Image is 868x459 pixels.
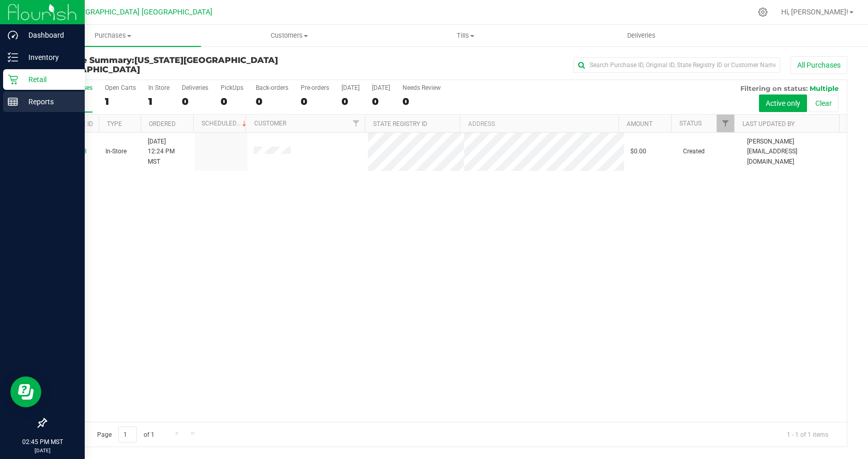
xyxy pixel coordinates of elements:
[5,447,80,454] p: [DATE]
[372,84,390,91] div: [DATE]
[118,426,137,442] input: 1
[148,137,189,167] span: [DATE] 12:24 PM MST
[18,51,80,64] p: Inventory
[18,73,80,86] p: Retail
[756,7,769,17] div: Manage settings
[182,96,208,107] div: 0
[372,96,390,107] div: 0
[781,8,848,16] span: Hi, [PERSON_NAME]!
[25,25,201,46] a: Purchases
[747,137,841,167] span: [PERSON_NAME][EMAIL_ADDRESS][DOMAIN_NAME]
[402,84,441,91] div: Needs Review
[717,115,734,132] a: Filter
[254,120,286,127] a: Customer
[402,96,441,107] div: 0
[373,120,427,128] a: State Registry ID
[348,115,365,132] a: Filter
[630,147,646,156] span: $0.00
[18,96,80,108] p: Reports
[759,94,807,112] button: Active only
[105,96,136,107] div: 1
[107,120,122,128] a: Type
[202,31,377,40] span: Customers
[613,31,670,40] span: Deliveries
[5,437,80,447] p: 02:45 PM MST
[221,84,243,91] div: PickUps
[10,376,41,407] iframe: Resource center
[149,120,176,128] a: Ordered
[342,84,360,91] div: [DATE]
[378,31,553,40] span: Tills
[256,96,288,107] div: 0
[301,84,329,91] div: Pre-orders
[105,84,136,91] div: Open Carts
[683,147,705,156] span: Created
[553,25,730,46] a: Deliveries
[742,120,795,128] a: Last Updated By
[810,84,839,92] span: Multiple
[148,84,169,91] div: In Store
[45,56,313,74] h3: Purchase Summary:
[256,84,288,91] div: Back-orders
[779,426,836,442] span: 1 - 1 of 1 items
[8,74,18,85] inline-svg: Retail
[202,120,249,127] a: Scheduled
[45,55,278,74] span: [US_STATE][GEOGRAPHIC_DATA] [GEOGRAPHIC_DATA]
[18,29,80,41] p: Dashboard
[182,84,208,91] div: Deliveries
[8,97,18,107] inline-svg: Reports
[105,147,127,156] span: In-Store
[221,96,243,107] div: 0
[679,120,702,127] a: Status
[377,25,553,46] a: Tills
[740,84,808,92] span: Filtering on status:
[301,96,329,107] div: 0
[8,30,18,40] inline-svg: Dashboard
[791,56,847,74] button: All Purchases
[574,57,780,73] input: Search Purchase ID, Original ID, State Registry ID or Customer Name...
[148,96,169,107] div: 1
[30,8,212,17] span: [US_STATE][GEOGRAPHIC_DATA] [GEOGRAPHIC_DATA]
[88,426,163,442] span: Page of 1
[627,120,653,128] a: Amount
[201,25,377,46] a: Customers
[809,94,839,112] button: Clear
[25,31,201,40] span: Purchases
[460,115,618,133] th: Address
[8,52,18,62] inline-svg: Inventory
[342,96,360,107] div: 0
